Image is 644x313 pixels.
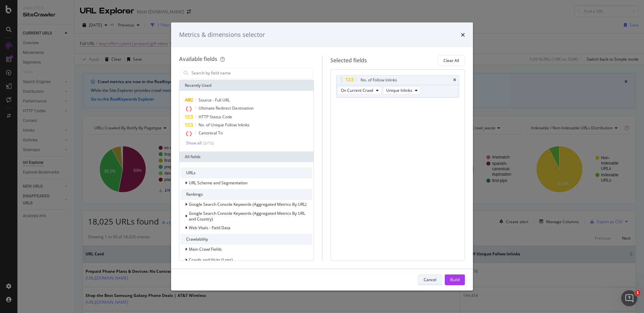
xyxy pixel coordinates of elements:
[199,97,230,103] span: Source - Full URL
[181,189,312,200] div: Rankings
[330,57,367,64] div: Selected fields
[383,86,421,95] button: Unique Inlinks
[202,140,214,146] div: ( 5 / 10 )
[199,114,232,120] span: HTTP Status Code
[189,257,233,263] span: Crawls and Visits (Logs)
[418,274,442,285] button: Cancel
[336,75,460,98] div: No. of Follow InlinkstimesOn Current CrawlUnique Inlinks
[621,290,637,306] iframe: Intercom live chat
[361,77,397,83] div: No. of Follow Inlinks
[453,78,456,82] div: times
[341,87,373,93] span: On Current Crawl
[635,290,640,296] span: 1
[191,68,312,78] input: Search by field name
[171,22,473,291] div: modal
[199,105,254,111] span: Ultimate Redirect Destination
[179,30,265,39] div: Metrics & dimensions selector
[179,151,314,162] div: All fields
[189,180,248,186] span: URL Scheme and Segmentation
[443,58,459,63] div: Clear All
[189,246,222,252] span: Main Crawl Fields
[181,168,312,178] div: URLs
[199,122,250,128] span: No. of Unique Follow Inlinks
[199,130,223,136] span: Canonical To
[461,30,465,39] div: times
[189,201,307,207] span: Google Search Console Keywords (Aggregated Metrics By URL)
[450,277,460,283] div: Build
[179,80,314,91] div: Recently Used
[338,86,382,95] button: On Current Crawl
[438,55,465,66] button: Clear All
[181,234,312,245] div: Crawlability
[179,55,217,63] div: Available fields
[424,277,436,283] div: Cancel
[445,274,465,285] button: Build
[386,87,412,93] span: Unique Inlinks
[186,141,202,145] div: Show all
[189,225,230,231] span: Web Vitals - Field Data
[189,210,305,222] span: Google Search Console Keywords (Aggregated Metrics By URL and Country)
